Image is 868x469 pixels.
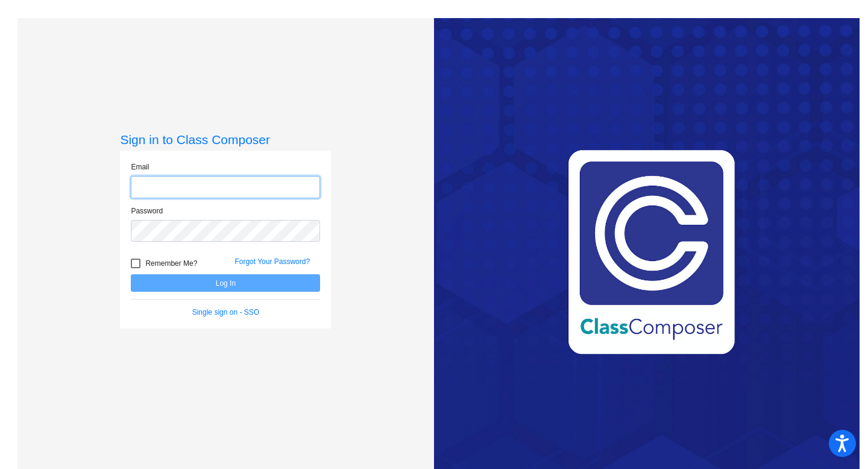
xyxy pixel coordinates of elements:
button: Log In [131,274,320,292]
label: Password [131,206,163,216]
a: Forgot Your Password? [234,257,310,266]
h3: Sign in to Class Composer [120,132,331,147]
a: Single sign on - SSO [192,308,259,316]
label: Email [131,162,149,172]
span: Remember Me? [145,256,197,271]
